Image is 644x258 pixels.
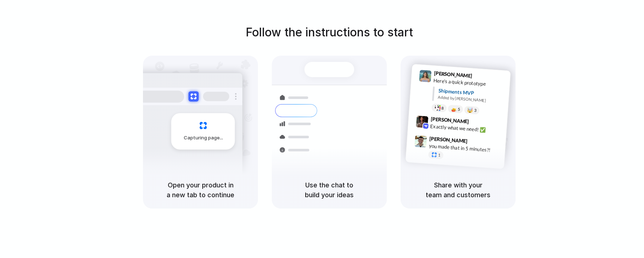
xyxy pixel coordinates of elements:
[409,180,507,200] h5: Share with your team and customers
[438,153,441,157] span: 1
[458,107,460,111] span: 5
[471,118,486,127] span: 9:42 AM
[281,180,378,200] h5: Use the chat to build your ideas
[470,138,485,147] span: 9:47 AM
[474,108,477,112] span: 3
[430,122,503,135] div: Exactly what we need! ✅
[429,135,468,145] span: [PERSON_NAME]
[429,142,501,154] div: you made that in 5 minutes?!
[441,106,444,110] span: 8
[474,73,489,82] span: 9:41 AM
[433,77,506,89] div: Here's a quick prototype
[434,69,472,80] span: [PERSON_NAME]
[430,115,469,126] span: [PERSON_NAME]
[246,24,413,41] h1: Follow the instructions to start
[467,107,473,113] div: 🤯
[152,180,249,200] h5: Open your product in a new tab to continue
[438,94,505,105] div: Added by [PERSON_NAME]
[438,87,505,99] div: Shipments MVP
[184,134,224,142] span: Capturing page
